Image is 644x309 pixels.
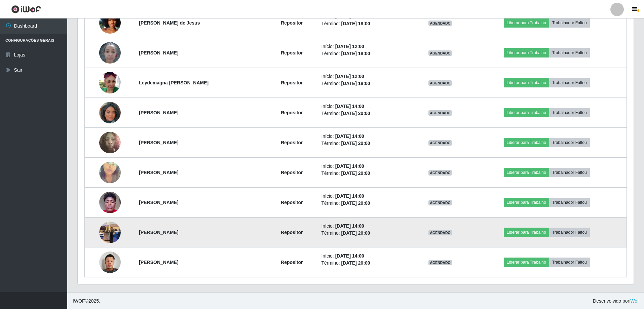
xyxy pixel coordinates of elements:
[341,51,370,56] time: [DATE] 18:00
[428,50,452,56] span: AGENDADO
[99,218,121,246] img: 1755095833793.jpeg
[428,200,452,205] span: AGENDADO
[73,298,85,304] span: IWOF
[335,44,364,49] time: [DATE] 12:00
[11,5,41,13] img: CoreUI Logo
[335,133,364,139] time: [DATE] 14:00
[99,4,121,42] img: 1749065164355.jpeg
[99,128,121,157] img: 1752934097252.jpeg
[281,20,303,26] strong: Repositor
[504,258,549,267] button: Liberar para Trabalho
[341,200,370,206] time: [DATE] 20:00
[281,140,303,145] strong: Repositor
[321,193,409,200] li: Início:
[335,163,364,169] time: [DATE] 14:00
[99,248,121,276] img: 1755704350201.jpeg
[321,110,409,117] li: Término:
[99,153,121,192] img: 1754928869787.jpeg
[321,73,409,80] li: Início:
[321,50,409,57] li: Término:
[281,50,303,55] strong: Repositor
[321,260,409,267] li: Término:
[139,230,178,235] strong: [PERSON_NAME]
[99,38,121,67] img: 1754258368800.jpeg
[504,48,549,57] button: Liberar para Trabalho
[139,170,178,175] strong: [PERSON_NAME]
[335,253,364,259] time: [DATE] 14:00
[321,170,409,177] li: Término:
[549,258,590,267] button: Trabalhador Faltou
[281,200,303,205] strong: Repositor
[504,78,549,87] button: Liberar para Trabalho
[335,74,364,79] time: [DATE] 12:00
[321,103,409,110] li: Início:
[504,228,549,237] button: Liberar para Trabalho
[549,48,590,57] button: Trabalhador Faltou
[139,50,178,55] strong: [PERSON_NAME]
[504,18,549,28] button: Liberar para Trabalho
[629,298,639,304] a: iWof
[504,168,549,177] button: Liberar para Trabalho
[99,188,121,217] img: 1755089354711.jpeg
[549,108,590,117] button: Trabalhador Faltou
[428,140,452,146] span: AGENDADO
[341,260,370,266] time: [DATE] 20:00
[504,138,549,147] button: Liberar para Trabalho
[321,140,409,147] li: Término:
[335,223,364,229] time: [DATE] 14:00
[428,80,452,86] span: AGENDADO
[99,72,121,93] img: 1754944379156.jpeg
[428,170,452,176] span: AGENDADO
[549,228,590,237] button: Trabalhador Faltou
[504,108,549,117] button: Liberar para Trabalho
[99,93,121,132] img: 1752871343659.jpeg
[321,43,409,50] li: Início:
[139,200,178,205] strong: [PERSON_NAME]
[341,170,370,176] time: [DATE] 20:00
[139,140,178,145] strong: [PERSON_NAME]
[139,260,178,265] strong: [PERSON_NAME]
[549,138,590,147] button: Trabalhador Faltou
[428,21,452,26] span: AGENDADO
[321,80,409,87] li: Término:
[321,133,409,140] li: Início:
[321,163,409,170] li: Início:
[321,200,409,207] li: Término:
[341,111,370,116] time: [DATE] 20:00
[281,110,303,115] strong: Repositor
[139,110,178,115] strong: [PERSON_NAME]
[428,260,452,265] span: AGENDADO
[549,198,590,207] button: Trabalhador Faltou
[341,230,370,236] time: [DATE] 20:00
[321,230,409,237] li: Término:
[341,21,370,26] time: [DATE] 18:00
[73,298,100,305] span: © 2025 .
[321,253,409,260] li: Início:
[139,80,209,85] strong: Leydemagna [PERSON_NAME]
[139,20,200,26] strong: [PERSON_NAME] de Jesus
[281,80,303,85] strong: Repositor
[335,193,364,199] time: [DATE] 14:00
[321,223,409,230] li: Início:
[281,260,303,265] strong: Repositor
[281,230,303,235] strong: Repositor
[335,104,364,109] time: [DATE] 14:00
[549,168,590,177] button: Trabalhador Faltou
[504,198,549,207] button: Liberar para Trabalho
[428,230,452,235] span: AGENDADO
[428,110,452,116] span: AGENDADO
[593,298,639,305] span: Desenvolvido por
[549,18,590,28] button: Trabalhador Faltou
[341,141,370,146] time: [DATE] 20:00
[281,170,303,175] strong: Repositor
[321,20,409,27] li: Término:
[549,78,590,87] button: Trabalhador Faltou
[341,81,370,86] time: [DATE] 18:00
